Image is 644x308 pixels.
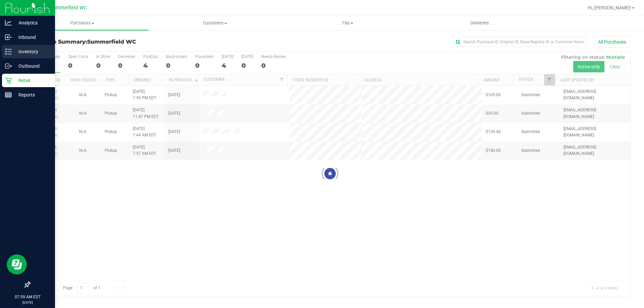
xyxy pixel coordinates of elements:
[5,91,12,98] inline-svg: Reports
[5,48,12,55] inline-svg: Inventory
[12,62,52,70] p: Outbound
[594,36,631,48] button: All Purchases
[16,16,149,30] a: Purchases
[12,91,52,99] p: Reports
[12,19,52,27] p: Analytics
[149,20,281,26] span: Customers
[3,300,52,305] p: [DATE]
[281,20,413,26] span: Tills
[30,39,230,45] h3: Purchase Summary:
[12,76,52,84] p: Retail
[5,63,12,69] inline-svg: Outbound
[12,33,52,41] p: Inbound
[453,37,587,47] input: Search Purchase ID, Original ID, State Registry ID or Customer Name...
[7,254,27,274] iframe: Resource center
[462,20,498,26] span: Deliveries
[3,294,52,300] p: 07:59 AM EDT
[16,20,149,26] span: Purchases
[281,16,414,30] a: Tills
[87,39,136,45] span: Summerfield WC
[50,5,87,11] span: Summerfield WC
[5,34,12,41] inline-svg: Inbound
[149,16,281,30] a: Customers
[414,16,546,30] a: Deliveries
[588,5,631,10] span: Hi, [PERSON_NAME]!
[5,77,12,84] inline-svg: Retail
[12,48,52,56] p: Inventory
[5,19,12,26] inline-svg: Analytics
